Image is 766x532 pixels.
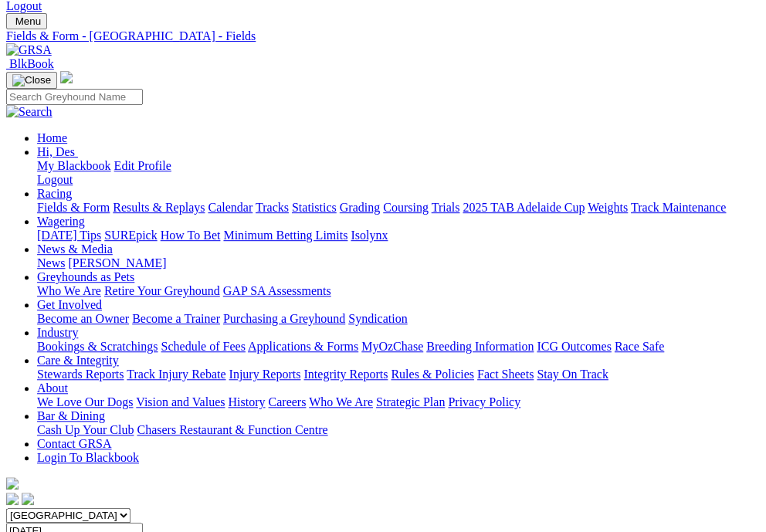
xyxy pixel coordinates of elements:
a: ICG Outcomes [537,340,611,353]
a: [DATE] Tips [37,229,101,242]
a: Privacy Policy [448,395,520,408]
a: Greyhounds as Pets [37,270,134,283]
a: Grading [340,201,380,214]
a: Become an Owner [37,312,129,325]
a: Who We Are [309,395,373,408]
a: Racing [37,187,72,200]
a: Fields & Form - [GEOGRAPHIC_DATA] - Fields [6,29,760,43]
a: Fact Sheets [477,368,534,381]
a: Applications & Forms [248,340,358,353]
div: Racing [37,201,760,215]
div: News & Media [37,256,760,270]
a: Minimum Betting Limits [223,229,347,242]
button: Toggle navigation [6,13,47,29]
a: News [37,256,65,269]
a: Careers [268,395,306,408]
a: [PERSON_NAME] [68,256,166,269]
a: Stay On Track [537,368,608,381]
a: How To Bet [161,229,221,242]
a: Vision and Values [136,395,225,408]
img: logo-grsa-white.png [60,71,73,83]
a: Isolynx [351,229,388,242]
span: Hi, Des [37,145,75,158]
a: My Blackbook [37,159,111,172]
a: Schedule of Fees [161,340,245,353]
img: twitter.svg [22,493,34,505]
a: Home [37,131,67,144]
a: Breeding Information [426,340,534,353]
a: Results & Replays [113,201,205,214]
a: Fields & Form [37,201,110,214]
a: Track Injury Rebate [127,368,225,381]
a: Chasers Restaurant & Function Centre [137,423,327,436]
input: Search [6,89,143,105]
a: GAP SA Assessments [223,284,331,297]
a: News & Media [37,242,113,256]
a: Injury Reports [229,368,300,381]
img: logo-grsa-white.png [6,477,19,490]
a: Coursing [383,201,429,214]
a: Become a Trainer [132,312,220,325]
a: Logout [37,173,73,186]
a: Edit Profile [114,159,171,172]
a: Who We Are [37,284,101,297]
a: Weights [588,201,628,214]
a: Get Involved [37,298,102,311]
a: SUREpick [104,229,157,242]
a: Calendar [208,201,253,214]
button: Toggle navigation [6,72,57,89]
a: Tracks [256,201,289,214]
a: 2025 TAB Adelaide Cup [463,201,585,214]
a: Strategic Plan [376,395,445,408]
a: Cash Up Your Club [37,423,134,436]
a: Care & Integrity [37,354,119,367]
a: Track Maintenance [631,201,726,214]
a: Bookings & Scratchings [37,340,158,353]
a: Integrity Reports [303,368,388,381]
a: Hi, Des [37,145,78,158]
span: BlkBook [9,57,54,70]
div: Wagering [37,229,760,242]
div: Care & Integrity [37,368,760,381]
a: Login To Blackbook [37,451,139,464]
a: BlkBook [6,57,54,70]
a: Contact GRSA [37,437,111,450]
a: MyOzChase [361,340,423,353]
a: Industry [37,326,78,339]
a: History [228,395,265,408]
span: Menu [15,15,41,27]
div: Hi, Des [37,159,760,187]
a: About [37,381,68,395]
img: Search [6,105,53,119]
a: Bar & Dining [37,409,105,422]
div: Get Involved [37,312,760,326]
div: About [37,395,760,409]
a: Wagering [37,215,85,228]
img: GRSA [6,43,52,57]
a: Syndication [348,312,407,325]
a: Race Safe [614,340,663,353]
img: Close [12,74,51,86]
a: Rules & Policies [391,368,474,381]
div: Industry [37,340,760,354]
a: Trials [431,201,459,214]
div: Bar & Dining [37,423,760,437]
img: facebook.svg [6,493,19,505]
a: We Love Our Dogs [37,395,133,408]
a: Retire Your Greyhound [104,284,220,297]
a: Statistics [292,201,337,214]
a: Purchasing a Greyhound [223,312,345,325]
div: Greyhounds as Pets [37,284,760,298]
a: Stewards Reports [37,368,124,381]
